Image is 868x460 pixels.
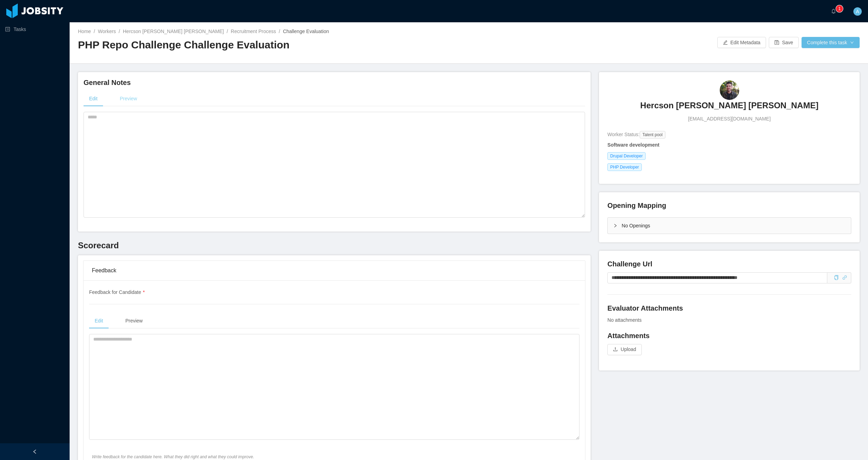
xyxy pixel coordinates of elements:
a: icon: profileTasks [5,22,64,36]
a: Hercson [PERSON_NAME] [PERSON_NAME] [640,100,819,115]
span: Talent pool [640,131,665,139]
div: Preview [114,91,143,107]
a: Workers [98,29,116,34]
span: / [119,29,120,34]
span: / [94,29,95,34]
span: PHP Developer [607,163,642,171]
span: / [227,29,228,34]
span: A [856,7,859,16]
i: icon: link [842,275,847,280]
a: icon: link [842,275,847,280]
i: icon: right [613,224,617,228]
button: icon: saveSave [769,37,799,48]
h4: Opening Mapping [607,201,666,210]
span: Feedback for Candidate [89,289,145,295]
div: Edit [89,313,109,329]
i: icon: bell [831,9,836,14]
h4: General Notes [84,78,585,87]
span: Drupal Developer [607,152,645,160]
button: icon: uploadUpload [607,344,641,355]
a: Hercson [PERSON_NAME] [PERSON_NAME] [123,29,224,34]
span: Challenge Evaluation [283,29,329,34]
img: 06afdd10-5fe8-11e9-881a-3d231adde2d8_66563e66c5745-90w.png [720,80,739,100]
div: Feedback [92,261,577,280]
div: Edit [84,91,103,107]
a: Home [78,29,91,34]
h3: Hercson [PERSON_NAME] [PERSON_NAME] [640,100,819,111]
div: icon: rightNo Openings [608,218,851,234]
span: Worker Status: [607,132,639,137]
a: Recruitment Process [231,29,276,34]
span: [EMAIL_ADDRESS][DOMAIN_NAME] [688,115,771,123]
h4: Attachments [607,331,851,341]
button: Complete this taskicon: down [802,37,860,48]
sup: 1 [836,5,843,12]
h4: Evaluator Attachments [607,303,851,313]
div: Preview [120,313,148,329]
i: icon: copy [834,275,839,280]
h2: PHP Repo Challenge Challenge Evaluation [78,38,469,52]
span: icon: uploadUpload [607,346,641,352]
span: / [279,29,280,34]
div: Copy [834,274,839,281]
h3: Scorecard [78,240,591,251]
button: icon: editEdit Metadata [717,37,766,48]
p: 1 [838,5,841,12]
div: No attachments [607,317,851,324]
strong: Software development [607,142,659,148]
h4: Challenge Url [607,259,851,269]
